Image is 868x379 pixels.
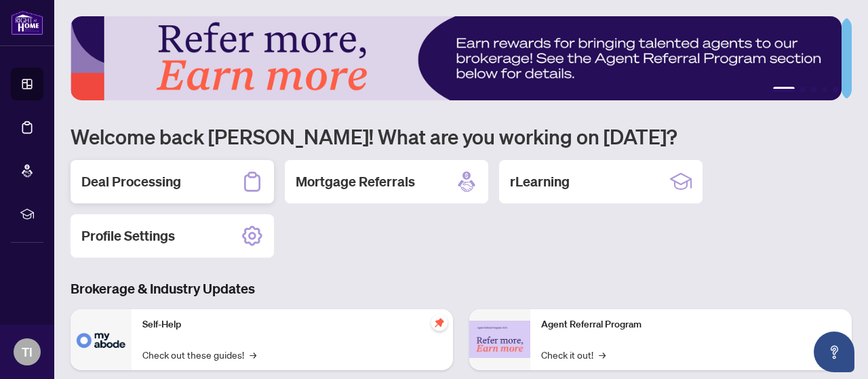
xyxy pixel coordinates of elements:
[71,16,842,100] img: Slide 0
[142,347,256,362] a: Check out these guides!→
[599,347,606,362] span: →
[541,347,606,362] a: Check it out!→
[833,87,838,92] button: 5
[773,87,795,92] button: 1
[822,87,827,92] button: 4
[71,279,852,298] h3: Brokerage & Industry Updates
[22,342,33,361] span: TI
[11,10,43,35] img: logo
[142,317,442,332] p: Self-Help
[296,172,415,191] h2: Mortgage Referrals
[250,347,256,362] span: →
[81,172,181,191] h2: Deal Processing
[811,87,816,92] button: 3
[814,332,854,372] button: Open asap
[81,226,175,245] h2: Profile Settings
[71,123,852,149] h1: Welcome back [PERSON_NAME]! What are you working on [DATE]?
[510,172,570,191] h2: rLearning
[431,315,448,331] span: pushpin
[800,87,806,92] button: 2
[71,309,132,370] img: Self-Help
[469,321,530,358] img: Agent Referral Program
[541,317,841,332] p: Agent Referral Program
